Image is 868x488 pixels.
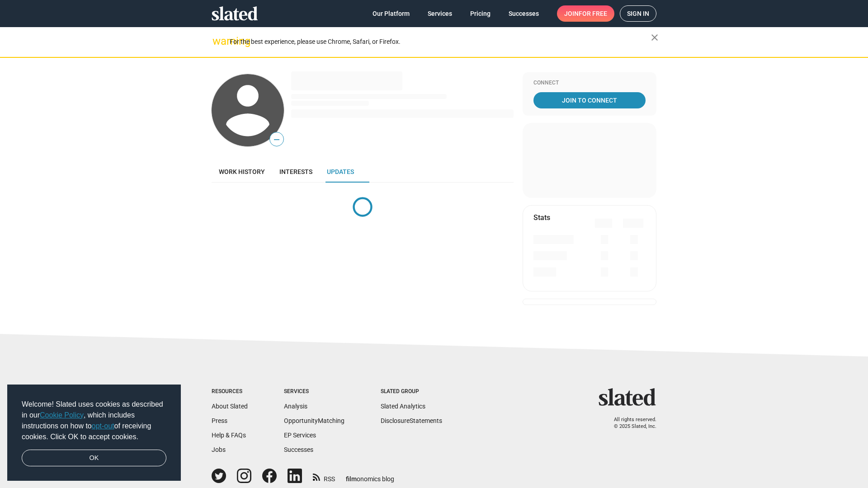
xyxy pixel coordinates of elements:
span: Interests [279,168,312,175]
a: opt-out [92,422,114,430]
span: for free [579,5,607,22]
a: filmonomics blog [346,468,394,483]
span: Updates [327,168,354,175]
a: EP Services [284,432,316,439]
a: Interests [272,161,320,183]
a: Pricing [463,5,498,22]
mat-icon: close [649,32,660,43]
a: Jobs [212,446,226,453]
a: Joinfor free [557,5,614,22]
span: Services [428,5,452,22]
div: For the best experience, please use Chrome, Safari, or Firefox. [230,36,651,48]
span: Work history [219,168,265,175]
mat-card-title: Stats [533,213,550,222]
span: — [270,134,283,145]
a: Services [420,5,459,22]
div: Resources [212,388,248,395]
span: Join [564,5,607,22]
a: Press [212,417,227,424]
a: Updates [320,161,361,183]
span: Sign in [627,6,649,21]
div: Slated Group [381,388,442,395]
a: Sign in [620,5,656,22]
span: Successes [509,5,539,22]
a: Slated Analytics [381,403,425,410]
a: Work history [212,161,272,183]
div: Services [284,388,344,395]
span: Join To Connect [535,92,644,108]
div: cookieconsent [7,385,181,481]
a: Successes [501,5,546,22]
span: Pricing [470,5,491,22]
span: film [346,475,357,483]
span: Welcome! Slated uses cookies as described in our , which includes instructions on how to of recei... [22,399,166,442]
div: Connect [533,80,646,87]
a: Successes [284,446,313,453]
a: Help & FAQs [212,432,246,439]
a: Cookie Policy [40,411,84,419]
a: Join To Connect [533,92,646,108]
a: RSS [313,469,335,483]
a: DisclosureStatements [381,417,442,424]
p: All rights reserved. © 2025 Slated, Inc. [604,417,656,430]
a: OpportunityMatching [284,417,344,424]
a: dismiss cookie message [22,450,166,467]
mat-icon: warning [212,36,223,47]
a: Analysis [284,403,307,410]
a: About Slated [212,403,248,410]
span: Our Platform [373,5,410,22]
a: Our Platform [365,5,417,22]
